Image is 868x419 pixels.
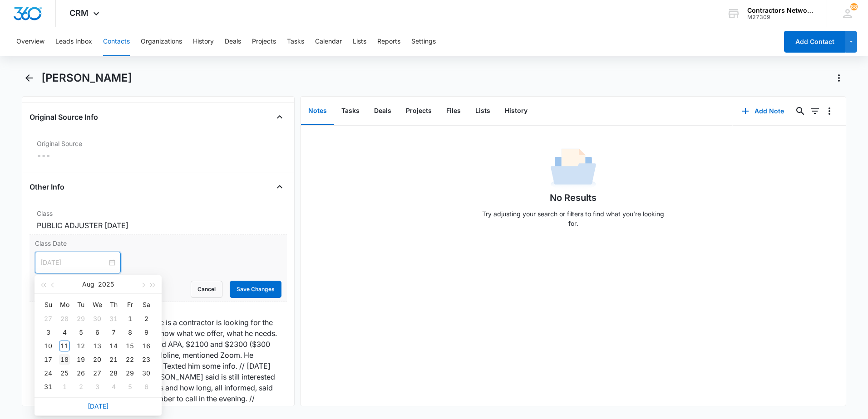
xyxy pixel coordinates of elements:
[37,150,280,161] dd: ---
[59,327,70,338] div: 4
[73,312,89,326] td: 2025-07-29
[75,354,86,365] div: 19
[92,341,103,351] div: 13
[56,339,73,353] td: 2025-08-11
[822,104,837,118] button: Overflow Menu
[105,326,122,339] td: 2025-08-07
[92,327,103,338] div: 6
[35,239,281,248] label: Class Date
[75,368,86,379] div: 26
[16,27,44,56] button: Overview
[122,326,138,339] td: 2025-08-08
[56,366,73,380] td: 2025-08-25
[41,71,132,85] h1: [PERSON_NAME]
[105,366,122,380] td: 2025-08-28
[141,313,152,324] div: 2
[105,312,122,326] td: 2025-07-31
[272,180,287,194] button: Close
[138,380,154,394] td: 2025-09-06
[55,27,92,56] button: Leads Inbox
[124,313,135,324] div: 1
[73,326,89,339] td: 2025-08-05
[784,31,845,53] button: Add Contact
[40,339,56,353] td: 2025-08-10
[478,209,669,228] p: Try adjusting your search or filters to find what you’re looking for.
[138,339,154,353] td: 2025-08-16
[124,354,135,365] div: 22
[22,71,36,85] button: Back
[43,354,54,365] div: 17
[73,339,89,353] td: 2025-08-12
[138,326,154,339] td: 2025-08-09
[141,368,152,379] div: 30
[108,381,119,392] div: 4
[122,380,138,394] td: 2025-09-05
[89,326,105,339] td: 2025-08-06
[40,366,56,380] td: 2025-08-24
[747,14,814,20] div: account id
[89,366,105,380] td: 2025-08-27
[40,353,56,366] td: 2025-08-17
[92,313,103,324] div: 30
[82,275,94,293] button: Aug
[98,275,114,293] button: 2025
[37,209,280,218] label: Class
[69,8,89,18] span: CRM
[124,368,135,379] div: 29
[793,104,808,118] button: Search...
[56,380,73,394] td: 2025-09-01
[287,27,304,56] button: Tasks
[56,326,73,339] td: 2025-08-04
[272,110,287,124] button: Close
[367,97,399,125] button: Deals
[832,71,846,85] button: Actions
[37,220,280,231] div: PUBLIC ADJUSTER [DATE]
[92,368,103,379] div: 27
[40,312,56,326] td: 2025-07-27
[89,380,105,394] td: 2025-09-03
[43,381,54,392] div: 31
[141,341,152,351] div: 16
[301,97,334,125] button: Notes
[30,135,287,165] div: Original Source---
[89,312,105,326] td: 2025-07-30
[138,353,154,366] td: 2025-08-23
[43,368,54,379] div: 24
[89,339,105,353] td: 2025-08-13
[141,27,182,56] button: Organizations
[108,368,119,379] div: 28
[43,313,54,324] div: 27
[439,97,468,125] button: Files
[850,3,858,10] div: notifications count
[334,97,367,125] button: Tasks
[103,27,130,56] button: Contacts
[138,312,154,326] td: 2025-08-02
[138,366,154,380] td: 2025-08-30
[141,381,152,392] div: 6
[75,327,86,338] div: 5
[850,3,858,10] span: 88
[30,205,287,235] div: ClassPUBLIC ADJUSTER [DATE]
[73,366,89,380] td: 2025-08-26
[73,353,89,366] td: 2025-08-19
[193,27,214,56] button: History
[56,297,73,312] th: Mo
[498,97,535,125] button: History
[747,7,814,14] div: account name
[105,353,122,366] td: 2025-08-21
[37,139,280,148] label: Original Source
[75,341,86,351] div: 12
[315,27,342,56] button: Calendar
[105,380,122,394] td: 2025-09-04
[551,146,596,191] img: No Data
[252,27,276,56] button: Projects
[40,258,107,268] input: Select date
[124,341,135,351] div: 15
[105,339,122,353] td: 2025-08-14
[92,381,103,392] div: 3
[108,313,119,324] div: 31
[353,27,366,56] button: Lists
[40,380,56,394] td: 2025-08-31
[30,181,64,192] h4: Other Info
[124,327,135,338] div: 8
